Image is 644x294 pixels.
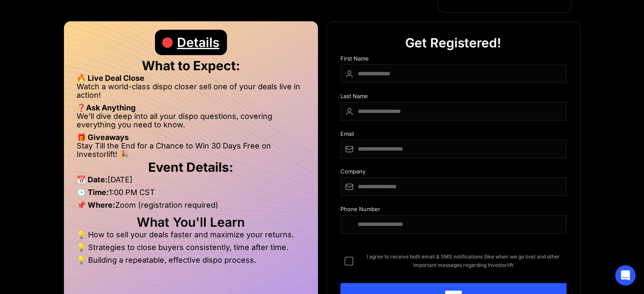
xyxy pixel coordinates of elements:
[77,175,108,184] strong: 📅 Date:
[77,218,305,226] h2: What You'll Learn
[340,93,567,102] div: Last Name
[77,188,109,197] strong: 🕒 Time:
[77,82,305,104] li: Watch a world-class dispo closer sell one of your deals live in action!
[360,253,567,269] span: I agree to receive both email & SMS notifications (like when we go live) and other important mess...
[177,30,219,55] div: Details
[142,58,240,73] strong: What to Expect:
[77,256,305,264] li: 💡 Building a repeatable, effective dispo process.
[77,201,305,214] li: Zoom (registration required)
[77,188,305,201] li: 1:00 PM CST
[77,74,144,82] strong: 🔥 Live Deal Close
[77,176,305,188] li: [DATE]
[77,112,305,133] li: We’ll dive deep into all your dispo questions, covering everything you need to know.
[148,159,233,175] strong: Event Details:
[77,243,305,256] li: 💡 Strategies to close buyers consistently, time after time.
[77,201,115,209] strong: 📌 Where:
[77,142,305,159] li: Stay Till the End for a Chance to Win 30 Days Free on Investorlift! 🎉
[340,168,567,177] div: Company
[77,103,135,112] strong: ❓Ask Anything
[340,206,567,215] div: Phone Number
[405,30,501,55] div: Get Registered!
[340,55,567,64] div: First Name
[340,131,567,140] div: Email
[77,231,305,243] li: 💡 How to sell your deals faster and maximize your returns.
[615,265,636,286] div: Open Intercom Messenger
[77,133,129,142] strong: 🎁 Giveaways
